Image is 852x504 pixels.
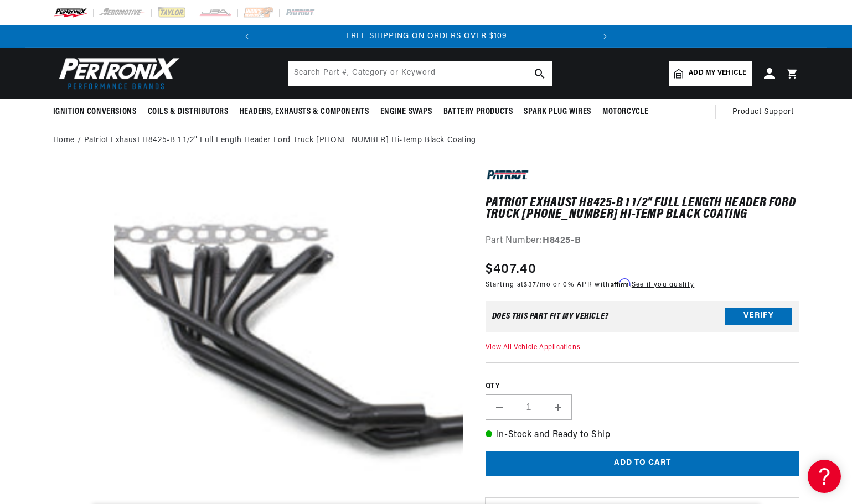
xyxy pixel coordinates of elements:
a: See if you qualify - Learn more about Affirm Financing (opens in modal) [632,282,694,288]
a: Home [53,134,75,147]
summary: Battery Products [438,99,519,125]
span: Product Support [732,106,794,118]
span: FREE SHIPPING ON ORDERS OVER $109 [346,32,507,40]
summary: Spark Plug Wires [518,99,597,125]
div: Does This part fit My vehicle? [492,312,609,321]
span: Motorcycle [602,106,649,118]
div: 2 of 2 [259,30,595,43]
span: Spark Plug Wires [524,106,591,118]
summary: Motorcycle [597,99,654,125]
h1: Patriot Exhaust H8425-B 1 1/2" Full Length Header Ford Truck [PHONE_NUMBER] Hi-Temp Black Coating [486,198,799,220]
p: In-Stock and Ready to Ship [486,428,799,443]
strong: H8425-B [543,236,581,245]
button: Add to cart [486,451,799,476]
a: Add my vehicle [669,61,751,86]
div: Announcement [259,30,595,43]
button: Translation missing: en.sections.announcements.previous_announcement [236,25,258,48]
button: Translation missing: en.sections.announcements.next_announcement [594,25,616,48]
button: Verify [725,308,792,325]
summary: Ignition Conversions [53,99,142,125]
nav: breadcrumbs [53,134,799,147]
summary: Engine Swaps [375,99,438,125]
summary: Product Support [732,99,799,126]
div: Part Number: [486,234,799,248]
input: Search Part #, Category or Keyword [288,61,552,86]
span: $407.40 [486,259,536,279]
a: View All Vehicle Applications [486,344,580,351]
span: Add my vehicle [689,68,746,79]
span: $37 [524,282,536,288]
span: Battery Products [443,106,513,118]
a: Patriot Exhaust H8425-B 1 1/2" Full Length Header Ford Truck [PHONE_NUMBER] Hi-Temp Black Coating [84,134,476,147]
slideshow-component: Translation missing: en.sections.announcements.announcement_bar [25,25,827,48]
span: Coils & Distributors [148,106,229,118]
span: Headers, Exhausts & Components [240,106,369,118]
span: Ignition Conversions [53,106,137,118]
summary: Headers, Exhausts & Components [234,99,375,125]
label: QTY [486,382,799,391]
img: Pertronix [53,54,180,92]
p: Starting at /mo or 0% APR with . [486,279,694,290]
span: Affirm [611,279,630,287]
span: Engine Swaps [380,106,432,118]
summary: Coils & Distributors [142,99,234,125]
button: search button [528,61,552,86]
